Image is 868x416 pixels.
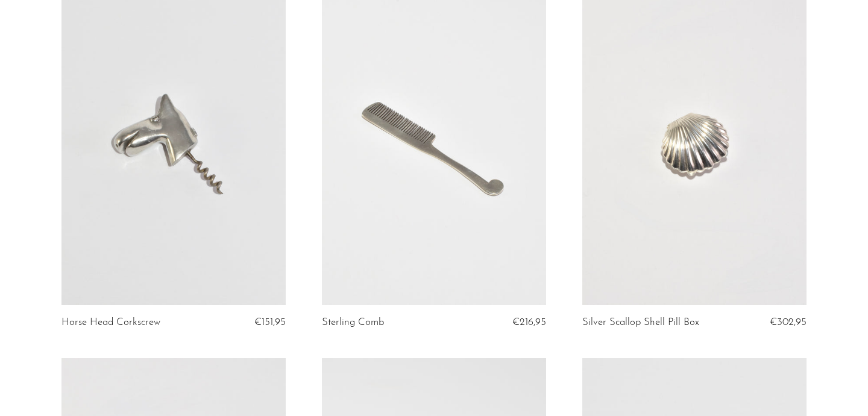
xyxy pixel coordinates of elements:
a: Horse Head Corkscrew [61,317,160,328]
span: €151,95 [254,317,286,327]
span: €302,95 [770,317,807,327]
a: Sterling Comb [322,317,384,328]
a: Silver Scallop Shell Pill Box [582,317,699,328]
span: €216,95 [512,317,546,327]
